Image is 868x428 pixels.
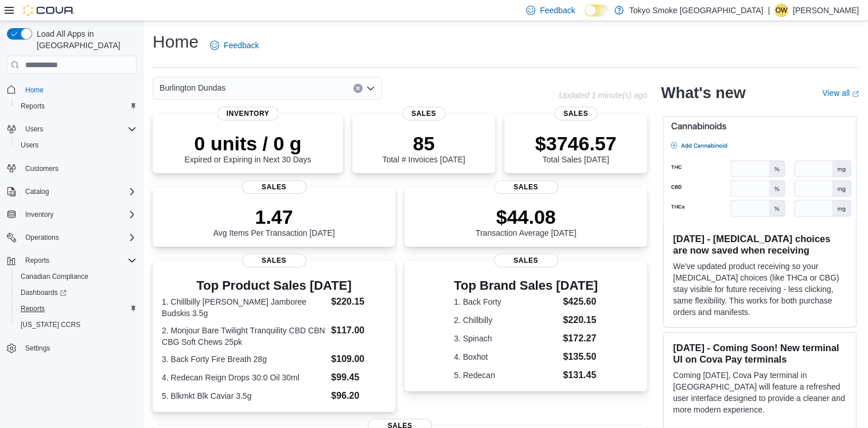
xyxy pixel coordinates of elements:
span: Feedback [540,5,575,16]
span: Users [21,141,38,150]
dd: $99.45 [331,371,386,384]
dd: $131.45 [563,368,598,382]
span: Users [25,124,43,134]
span: Canadian Compliance [16,270,137,283]
input: Dark Mode [585,5,609,17]
span: Dashboards [21,288,67,297]
p: 85 [382,132,465,155]
button: Customers [2,160,141,177]
svg: External link [852,91,859,98]
a: Feedback [205,34,263,57]
a: Dashboards [16,286,71,299]
p: [PERSON_NAME] [793,3,859,17]
span: Customers [25,164,59,173]
div: Total # Invoices [DATE] [382,132,465,164]
span: Reports [21,304,45,313]
p: Coming [DATE], Cova Pay terminal in [GEOGRAPHIC_DATA] will feature a refreshed user interface des... [673,369,847,415]
span: Dashboards [16,286,137,299]
a: [US_STATE] CCRS [16,318,85,332]
span: Users [16,138,137,152]
h3: Top Product Sales [DATE] [162,279,386,293]
a: Dashboards [11,285,141,301]
span: Sales [242,254,306,267]
dt: 2. Chillbilly [454,314,558,326]
span: Reports [16,302,137,316]
span: Sales [242,180,306,194]
dd: $109.00 [331,352,386,366]
span: Washington CCRS [16,318,137,332]
span: Inventory [217,107,279,120]
button: Inventory [21,208,58,221]
span: [US_STATE] CCRS [21,320,80,329]
p: Tokyo Smoke [GEOGRAPHIC_DATA] [629,3,764,17]
h3: [DATE] - [MEDICAL_DATA] choices are now saved when receiving [673,233,847,256]
span: Canadian Compliance [21,272,88,281]
div: Olivia Workman [774,3,788,17]
span: Reports [21,254,137,267]
button: Catalog [2,184,141,200]
span: OW [776,3,788,17]
button: Settings [2,340,141,356]
div: Expired or Expiring in Next 30 Days [185,132,312,164]
button: Canadian Compliance [11,269,141,285]
h3: Top Brand Sales [DATE] [454,279,598,293]
dt: 2. Monjour Bare Twilight Tranquility CBD CBN CBG Soft Chews 25pk [162,325,326,348]
div: Avg Items Per Transaction [DATE] [213,205,335,238]
button: Catalog [21,185,53,199]
a: Reports [16,99,49,113]
dd: $172.27 [563,332,598,345]
span: Reports [21,102,45,111]
dt: 5. Blkmkt Blk Caviar 3.5g [162,390,326,402]
button: Open list of options [366,84,375,93]
p: 1.47 [213,205,335,228]
span: Sales [402,107,445,120]
dt: 4. Redecan Reign Drops 30:0 Oil 30ml [162,372,326,383]
span: Feedback [224,40,259,51]
nav: Complex example [7,76,137,386]
dt: 1. Chillbilly [PERSON_NAME] Jamboree Budskis 3.5g [162,296,326,319]
dt: 4. Boxhot [454,351,558,363]
a: Canadian Compliance [16,270,93,283]
button: Home [2,81,141,98]
button: Inventory [2,207,141,223]
h2: What's new [661,84,745,102]
p: 0 units / 0 g [185,132,312,155]
button: Operations [21,231,64,244]
button: Operations [2,229,141,246]
dd: $135.50 [563,350,598,364]
span: Settings [25,344,50,353]
a: Customers [21,162,63,176]
span: Settings [21,341,137,355]
dd: $220.15 [331,295,386,309]
span: Users [21,122,137,136]
span: Burlington Dundas [159,81,225,95]
button: Reports [2,252,141,269]
a: Users [16,138,43,152]
button: [US_STATE] CCRS [11,317,141,333]
dd: $220.15 [563,313,598,327]
dt: 3. Back Forty Fire Breath 28g [162,353,326,365]
p: $3746.57 [535,132,617,155]
span: Reports [16,99,137,113]
span: Operations [25,233,59,242]
span: Customers [21,161,137,176]
dd: $96.20 [331,389,386,403]
span: Sales [494,254,558,267]
span: Sales [494,180,558,194]
p: We've updated product receiving so your [MEDICAL_DATA] choices (like THCa or CBG) stay visible fo... [673,260,847,318]
button: Clear input [353,84,363,93]
dd: $425.60 [563,295,598,309]
button: Users [11,137,141,153]
div: Total Sales [DATE] [535,132,617,164]
p: | [768,3,770,17]
button: Reports [11,98,141,114]
span: Inventory [21,208,137,221]
h1: Home [153,30,198,53]
button: Reports [11,301,141,317]
span: Reports [25,256,49,265]
h3: [DATE] - Coming Soon! New terminal UI on Cova Pay terminals [673,342,847,365]
button: Users [2,121,141,137]
a: Home [21,83,48,97]
span: Catalog [21,185,137,199]
p: Updated 1 minute(s) ago [559,91,647,100]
